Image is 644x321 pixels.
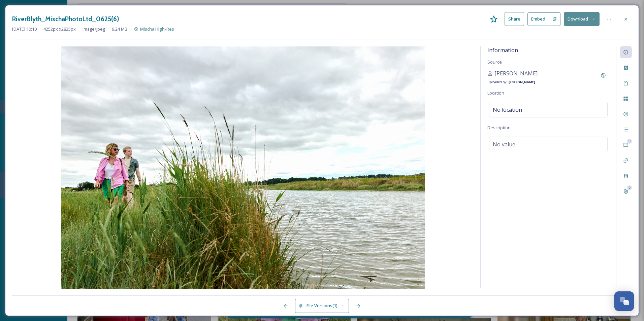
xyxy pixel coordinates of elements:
span: [DATE] 10:10 [12,26,37,32]
span: 9.24 MB [112,26,127,32]
span: Uploaded by: [487,80,507,84]
span: [PERSON_NAME] [494,69,538,77]
span: Location [487,90,504,96]
span: No value. [493,140,516,148]
div: 0 [627,185,632,190]
img: ESC_place%20branding_0625_L1140345_high%20res.jpg [12,46,474,289]
button: Share [505,12,524,26]
span: No location [493,106,522,114]
span: Source [487,59,502,65]
span: Mischa High-Res [140,26,174,32]
h3: RiverBlyth_MischaPhotoLtd_0625(6) [12,14,119,24]
button: Embed [527,12,549,26]
span: image/jpeg [83,26,105,32]
span: Information [487,46,518,54]
strong: [PERSON_NAME] [509,80,535,84]
button: File Versions(1) [295,299,349,313]
span: 4252 px x 2835 px [43,26,76,32]
div: 0 [627,139,632,144]
button: Download [564,12,600,26]
button: Open Chat [614,291,634,311]
span: Description [487,124,511,131]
